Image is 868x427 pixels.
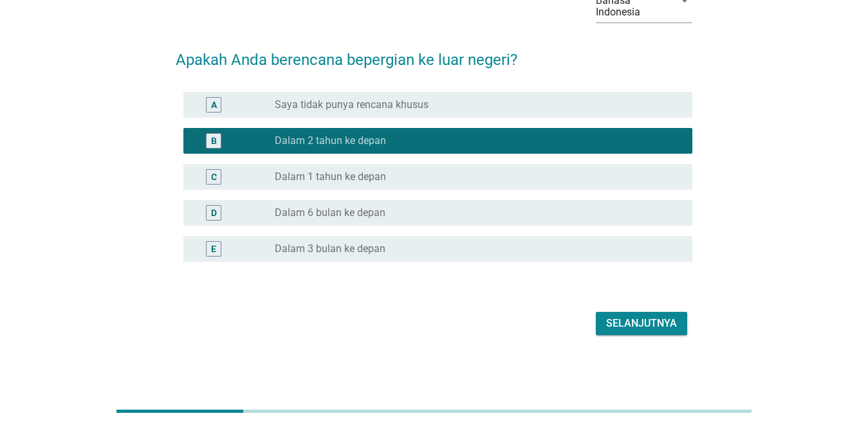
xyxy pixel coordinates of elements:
[211,134,217,147] div: B
[596,312,687,335] button: Selanjutnya
[211,206,217,219] div: D
[275,98,429,111] label: Saya tidak punya rencana khusus
[211,242,216,255] div: E
[275,170,386,183] label: Dalam 1 tahun ke depan
[211,98,217,111] div: A
[275,206,385,219] label: Dalam 6 bulan ke depan
[176,35,692,71] h2: Apakah Anda berencana bepergian ke luar negeri?
[211,170,217,183] div: C
[606,316,677,331] div: Selanjutnya
[275,134,386,147] label: Dalam 2 tahun ke depan
[275,242,385,255] label: Dalam 3 bulan ke depan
